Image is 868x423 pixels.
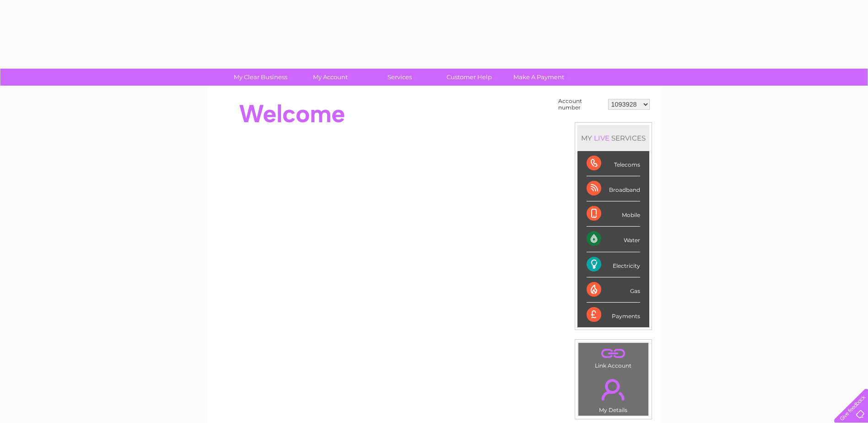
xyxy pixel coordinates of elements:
div: MY SERVICES [577,125,649,151]
div: Payments [587,303,640,327]
div: Mobile [587,201,640,227]
a: My Clear Business [223,69,298,86]
a: . [581,374,646,406]
div: Broadband [587,176,640,201]
a: Services [362,69,437,86]
div: LIVE [592,134,611,142]
a: My Account [292,69,368,86]
a: . [581,345,646,361]
div: Gas [587,277,640,303]
td: Account number [556,96,606,113]
div: Water [587,227,640,252]
a: Customer Help [431,69,507,86]
div: Telecoms [587,151,640,176]
td: Link Account [578,342,649,371]
a: Make A Payment [501,69,577,86]
div: Electricity [587,252,640,277]
td: My Details [578,371,649,416]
